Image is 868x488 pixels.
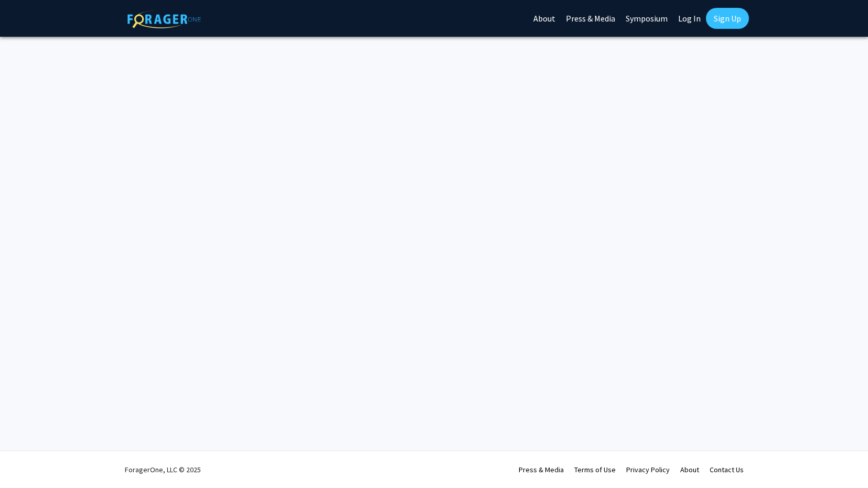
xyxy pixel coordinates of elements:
[519,465,564,474] a: Press & Media
[574,465,616,474] a: Terms of Use
[125,451,201,488] div: ForagerOne, LLC © 2025
[710,465,744,474] a: Contact Us
[706,8,749,29] a: Sign Up
[626,465,670,474] a: Privacy Policy
[680,465,699,474] a: About
[127,10,201,28] img: ForagerOne Logo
